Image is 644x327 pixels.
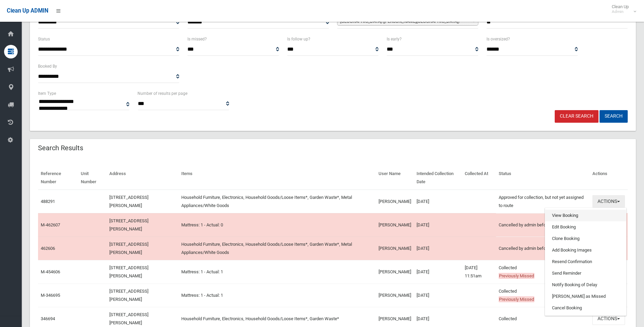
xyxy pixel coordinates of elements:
[137,90,187,97] label: Number of results per page
[179,283,376,307] td: Mattress: 1 - Actual: 1
[376,237,414,260] td: [PERSON_NAME]
[545,302,626,314] a: Cancel Booking
[545,233,626,244] a: Clone Booking
[486,35,510,43] label: Is oversized?
[555,110,599,123] a: Clear Search
[109,218,148,231] a: [STREET_ADDRESS][PERSON_NAME]
[179,190,376,213] td: Household Furniture, Electronics, Household Goods/Loose Items*, Garden Waste*, Metal Appliances/W...
[496,237,590,260] td: Cancelled by admin before cutoff
[376,283,414,307] td: [PERSON_NAME]
[376,213,414,237] td: [PERSON_NAME]
[7,7,48,14] span: Clean Up ADMIN
[414,166,462,190] th: Intended Collection Date
[592,195,625,208] button: Actions
[78,166,107,190] th: Unit Number
[376,190,414,213] td: [PERSON_NAME]
[462,166,496,190] th: Collected At
[41,199,55,204] a: 488291
[592,312,625,325] button: Actions
[545,291,626,302] a: [PERSON_NAME] as Missed
[496,260,590,283] td: Collected
[179,166,376,190] th: Items
[109,289,148,302] a: [STREET_ADDRESS][PERSON_NAME]
[387,35,402,43] label: Is early?
[38,63,57,70] label: Booked By
[545,279,626,291] a: Notify Booking of Delay
[41,246,55,251] a: 462606
[600,110,628,123] button: Search
[496,190,590,213] td: Approved for collection, but not yet assigned to route
[414,213,462,237] td: [DATE]
[499,296,534,302] span: Previously Missed
[179,260,376,283] td: Mattress: 1 - Actual: 1
[545,221,626,233] a: Edit Booking
[545,268,626,279] a: Send Reminder
[545,244,626,256] a: Add Booking Images
[41,222,60,227] a: M-462607
[414,260,462,283] td: [DATE]
[41,269,60,274] a: M-454606
[179,213,376,237] td: Mattress: 1 - Actual: 0
[499,273,534,279] span: Previously Missed
[38,166,78,190] th: Reference Number
[590,166,628,190] th: Actions
[109,242,148,255] a: [STREET_ADDRESS][PERSON_NAME]
[414,190,462,213] td: [DATE]
[109,312,148,325] a: [STREET_ADDRESS][PERSON_NAME]
[545,256,626,268] a: Resend Confirmation
[376,260,414,283] td: [PERSON_NAME]
[109,265,148,278] a: [STREET_ADDRESS][PERSON_NAME]
[41,316,55,321] a: 346694
[496,213,590,237] td: Cancelled by admin before cutoff
[38,35,50,43] label: Status
[496,283,590,307] td: Collected
[608,4,636,14] span: Clean Up
[41,293,60,298] a: M-346695
[30,141,91,155] header: Search Results
[414,237,462,260] td: [DATE]
[287,35,310,43] label: Is follow up?
[109,195,148,208] a: [STREET_ADDRESS][PERSON_NAME]
[462,260,496,283] td: [DATE] 11:51am
[187,35,207,43] label: Is missed?
[545,210,626,221] a: View Booking
[107,166,179,190] th: Address
[414,283,462,307] td: [DATE]
[376,166,414,190] th: User Name
[38,90,56,97] label: Item Type
[179,237,376,260] td: Household Furniture, Electronics, Household Goods/Loose Items*, Garden Waste*, Metal Appliances/W...
[612,9,629,14] small: Admin
[496,166,590,190] th: Status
